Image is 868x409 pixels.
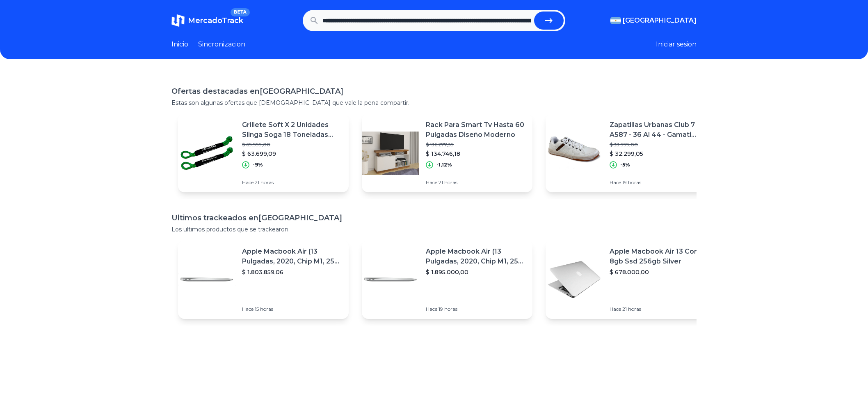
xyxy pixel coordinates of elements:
p: Apple Macbook Air (13 Pulgadas, 2020, Chip M1, 256 Gb De Ssd, 8 Gb De Ram) - Plata [426,247,526,266]
p: -1,12% [436,162,452,168]
p: -9% [253,162,263,168]
a: Featured imageRack Para Smart Tv Hasta 60 Pulgadas Diseño Moderno$ 136.277,39$ 134.746,18-1,12%Ha... [362,113,532,192]
img: Featured image [546,124,603,182]
h1: Ultimos trackeados en [GEOGRAPHIC_DATA] [171,212,697,224]
p: -5% [620,162,630,168]
span: [GEOGRAPHIC_DATA] [623,16,697,25]
a: Sincronizacion [198,39,245,49]
button: Iniciar sesion [656,39,697,49]
span: BETA [231,8,250,16]
span: MercadoTrack [188,16,243,25]
p: $ 1.895.000,00 [426,268,526,276]
p: Hace 21 horas [242,179,342,186]
a: Featured imageApple Macbook Air (13 Pulgadas, 2020, Chip M1, 256 Gb De Ssd, 8 Gb De Ram) - Plata$... [178,240,349,319]
img: Featured image [362,251,419,308]
p: $ 678.000,00 [610,268,710,276]
img: Featured image [178,251,235,308]
p: $ 1.803.859,06 [242,268,342,276]
img: Argentina [610,17,621,24]
p: $ 32.299,05 [610,150,710,158]
p: Rack Para Smart Tv Hasta 60 Pulgadas Diseño Moderno [426,120,526,140]
p: $ 63.699,09 [242,150,342,158]
p: Hace 19 horas [610,179,710,186]
p: $ 136.277,39 [426,141,526,148]
p: Apple Macbook Air 13 Core I5 8gb Ssd 256gb Silver [610,247,710,266]
img: Featured image [178,124,235,182]
p: $ 33.999,00 [610,141,710,148]
p: Hace 19 horas [426,306,526,312]
p: $ 69.999,00 [242,141,342,148]
p: Apple Macbook Air (13 Pulgadas, 2020, Chip M1, 256 Gb De Ssd, 8 Gb De Ram) - Plata [242,247,342,266]
img: Featured image [362,124,419,182]
p: Estas son algunas ofertas que [DEMOGRAPHIC_DATA] que vale la pena compartir. [171,99,697,107]
a: Inicio [171,39,188,49]
p: Grillete Soft X 2 Unidades Slinga Soga 18 Toneladas 4x4 [242,120,342,140]
p: Hace 15 horas [242,306,342,312]
h1: Ofertas destacadas en [GEOGRAPHIC_DATA] [171,85,697,97]
a: Featured imageApple Macbook Air 13 Core I5 8gb Ssd 256gb Silver$ 678.000,00Hace 21 horas [546,240,716,319]
p: Zapatillas Urbanas Club 7 A587 - 36 Al 44 - Gamati Blanco 36 Ar [610,120,710,140]
img: MercadoTrack [171,14,185,27]
button: [GEOGRAPHIC_DATA] [610,16,697,25]
a: Featured imageZapatillas Urbanas Club 7 A587 - 36 Al 44 - Gamati Blanco 36 Ar$ 33.999,00$ 32.299,... [546,113,716,192]
a: Featured imageApple Macbook Air (13 Pulgadas, 2020, Chip M1, 256 Gb De Ssd, 8 Gb De Ram) - Plata$... [362,240,532,319]
a: Featured imageGrillete Soft X 2 Unidades Slinga Soga 18 Toneladas 4x4$ 69.999,00$ 63.699,09-9%Hac... [178,113,349,192]
p: Hace 21 horas [426,179,526,186]
p: Hace 21 horas [610,306,710,312]
a: MercadoTrackBETA [171,14,243,27]
img: Featured image [546,251,603,308]
p: $ 134.746,18 [426,150,526,158]
p: Los ultimos productos que se trackearon. [171,225,697,233]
